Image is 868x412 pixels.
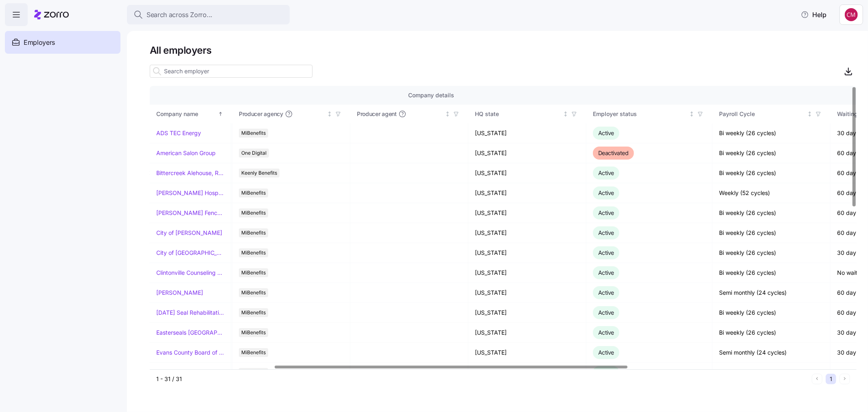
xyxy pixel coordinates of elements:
span: MiBenefits [241,188,266,197]
div: Company name [156,110,216,118]
th: Producer agencyNot sorted [232,105,350,123]
span: Active [598,289,614,296]
span: Active [598,309,614,316]
a: [PERSON_NAME]'s Appliance/[PERSON_NAME]'s Academy/Fluid Services [156,368,224,377]
div: Not sorted [445,111,450,117]
td: [US_STATE] [468,203,586,223]
span: Producer agency [239,110,283,118]
td: Weekly (52 cycles) [713,183,831,203]
a: Bittercreek Alehouse, Red Feather Lounge, Diablo & Sons Saloon [156,169,224,177]
td: [US_STATE] [468,363,586,383]
span: MiBenefits [241,208,266,217]
span: Help [801,10,826,20]
span: MiBenefits [241,248,266,257]
td: [US_STATE] [468,283,586,303]
div: 1 - 31 / 31 [156,375,809,383]
td: Bi weekly (26 cycles) [713,363,831,383]
td: Bi weekly (26 cycles) [713,163,831,183]
td: Bi weekly (26 cycles) [713,123,831,143]
span: Producer agent [357,110,397,118]
a: Easterseals [GEOGRAPHIC_DATA] & [GEOGRAPHIC_DATA][US_STATE] [156,329,224,337]
img: c76f7742dad050c3772ef460a101715e [845,8,858,21]
th: Payroll CycleNot sorted [713,105,831,123]
span: Active [598,269,614,276]
button: Help [794,7,833,23]
td: Bi weekly (26 cycles) [713,323,831,343]
button: Next page [840,374,850,384]
button: Search across Zorro... [127,5,290,24]
th: Company nameSorted ascending [150,105,231,123]
td: Bi weekly (26 cycles) [713,263,831,283]
td: [US_STATE] [468,303,586,323]
th: Employer statusNot sorted [586,105,713,123]
td: [US_STATE] [468,343,586,363]
div: Sorted ascending [218,111,223,117]
td: Semi monthly (24 cycles) [713,283,831,303]
div: Not sorted [327,111,332,117]
td: [US_STATE] [468,123,586,143]
td: [US_STATE] [468,223,586,243]
a: Clintonville Counseling and Wellness [156,269,224,277]
h1: All employers [150,44,857,57]
div: Payroll Cycle [719,110,805,118]
a: City of [GEOGRAPHIC_DATA] [156,249,224,257]
span: MiBenefits [241,348,266,357]
span: MiBenefits [241,288,266,297]
span: Active [598,129,614,136]
td: [US_STATE] [468,323,586,343]
span: Active [598,249,614,256]
th: HQ stateNot sorted [468,105,586,123]
button: Previous page [812,374,822,384]
span: MiBenefits [241,328,266,337]
span: Active [598,189,614,196]
td: Bi weekly (26 cycles) [713,303,831,323]
th: Producer agentNot sorted [350,105,468,123]
span: MiBenefits [241,228,266,237]
a: [PERSON_NAME] [156,289,203,297]
span: Active [598,169,614,176]
span: One Digital [241,149,267,158]
td: [US_STATE] [468,243,586,263]
a: City of [PERSON_NAME] [156,229,222,237]
td: Semi monthly (24 cycles) [713,343,831,363]
input: Search employer [150,65,313,78]
td: Bi weekly (26 cycles) [713,243,831,263]
a: Employers [5,31,120,54]
span: Active [598,209,614,216]
td: [US_STATE] [468,263,586,283]
td: Bi weekly (26 cycles) [713,143,831,163]
a: [PERSON_NAME] Hospitality [156,189,224,197]
span: Active [598,229,614,236]
td: [US_STATE] [468,163,586,183]
span: Employers [24,37,55,48]
span: MiBenefits [241,129,266,138]
div: Not sorted [563,111,568,117]
span: Active [598,329,614,336]
span: Deactivated [598,149,629,156]
td: [US_STATE] [468,183,586,203]
a: [PERSON_NAME] Fence Company [156,209,224,217]
span: Search across Zorro... [146,10,212,20]
span: Active [598,349,614,356]
div: Employer status [593,110,687,118]
span: MiBenefits [241,268,266,277]
div: Not sorted [689,111,695,117]
button: 1 [826,374,836,384]
div: Not sorted [807,111,813,117]
a: Evans County Board of Commissioners [156,348,224,357]
td: [US_STATE] [468,143,586,163]
span: Keenly Benefits [241,169,277,178]
td: Bi weekly (26 cycles) [713,203,831,223]
a: American Salon Group [156,149,216,157]
td: Bi weekly (26 cycles) [713,223,831,243]
a: ADS TEC Energy [156,129,201,137]
a: [DATE] Seal Rehabilitation Center of [GEOGRAPHIC_DATA] [156,309,224,317]
div: HQ state [475,110,561,118]
span: MiBenefits [241,308,266,317]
